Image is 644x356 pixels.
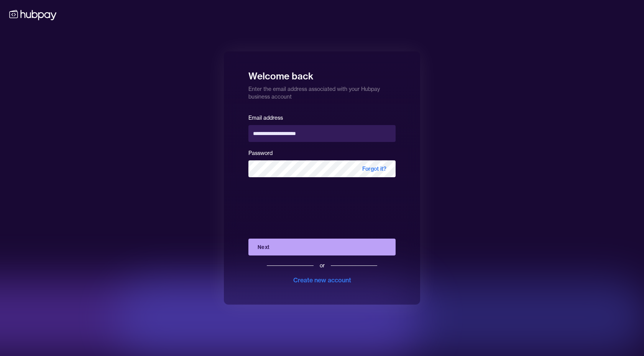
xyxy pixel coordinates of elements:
[248,150,273,157] label: Password
[320,262,325,269] div: or
[248,65,396,82] h1: Welcome back
[248,114,283,121] label: Email address
[248,239,396,255] button: Next
[248,82,396,101] p: Enter the email address associated with your Hubpay business account
[293,275,351,285] div: Create new account
[353,160,396,177] span: Forgot it?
